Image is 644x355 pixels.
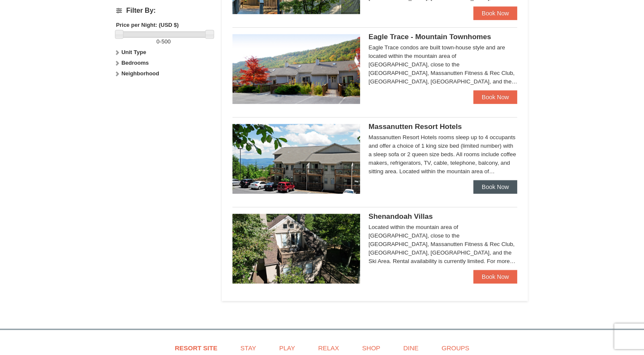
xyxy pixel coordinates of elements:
[157,38,160,45] span: 0
[369,43,518,86] div: Eagle Trace condos are built town-house style and are located within the mountain area of [GEOGRA...
[369,123,462,131] span: Massanutten Resort Hotels
[161,38,171,45] span: 500
[121,49,146,55] strong: Unit Type
[232,214,360,283] img: 19219019-2-e70bf45f.jpg
[369,212,433,220] span: Shenandoah Villas
[473,6,518,20] a: Book Now
[473,90,518,104] a: Book Now
[369,33,491,41] span: Eagle Trace - Mountain Townhomes
[473,180,518,194] a: Book Now
[232,124,360,194] img: 19219026-1-e3b4ac8e.jpg
[369,223,518,266] div: Located within the mountain area of [GEOGRAPHIC_DATA], close to the [GEOGRAPHIC_DATA], Massanutte...
[116,7,211,14] h4: Filter By:
[232,34,360,104] img: 19218983-1-9b289e55.jpg
[473,270,518,283] a: Book Now
[116,22,179,28] strong: Price per Night: (USD $)
[121,60,149,66] strong: Bedrooms
[116,37,211,46] label: -
[369,133,518,176] div: Massanutten Resort Hotels rooms sleep up to 4 occupants and offer a choice of 1 king size bed (li...
[121,70,159,77] strong: Neighborhood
